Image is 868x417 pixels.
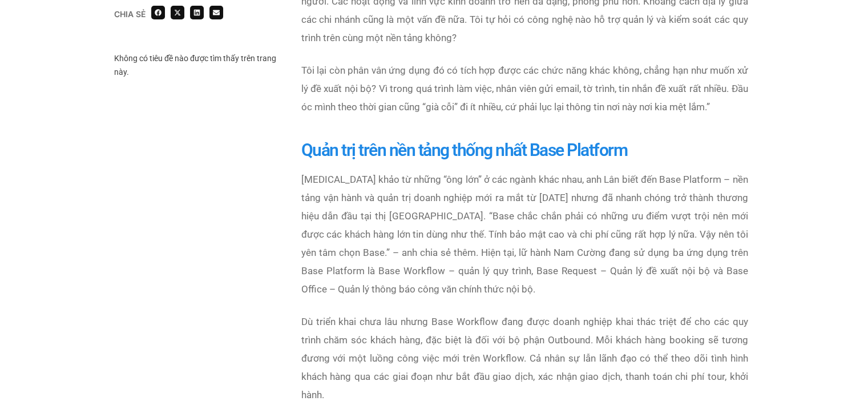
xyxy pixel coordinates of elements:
span: ” – anh chia sẻ thêm. Hiện tại, lữ hành Nam Cường đang sử dụng ba ứng dụng trên Base Platform là ... [301,247,748,295]
div: Share on facebook [151,6,165,19]
div: Không có tiêu đề nào được tìm thấy trên trang này. [114,51,284,79]
div: Share on email [209,6,223,19]
span: Base chắc chắn phải có những ưu điểm vượt trội nên mới được các khách hàng lớn tin dùng như thế. ... [301,210,748,258]
div: Share on linkedin [190,6,204,19]
span: ” [706,101,710,113]
span: [MEDICAL_DATA] khảo từ những “ông lớn” ở các ngành khác nhau, anh Lân biết đến Base Platform – nề... [301,174,748,222]
span: Dù triển khai chưa lâu nhưng Base Workflow đang được doanh nghiệp khai thác triệt để cho các quy ... [301,316,748,400]
h1: Quản trị trên nền tảng thống nhất Base Platform [301,142,748,159]
span: Tôi lại còn phân vân ứng dụng đó có tích hợp được các chức năng khác không, chẳng hạn như muốn xử... [301,65,748,113]
div: Chia sẻ [114,10,146,18]
div: Share on x-twitter [171,6,184,19]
